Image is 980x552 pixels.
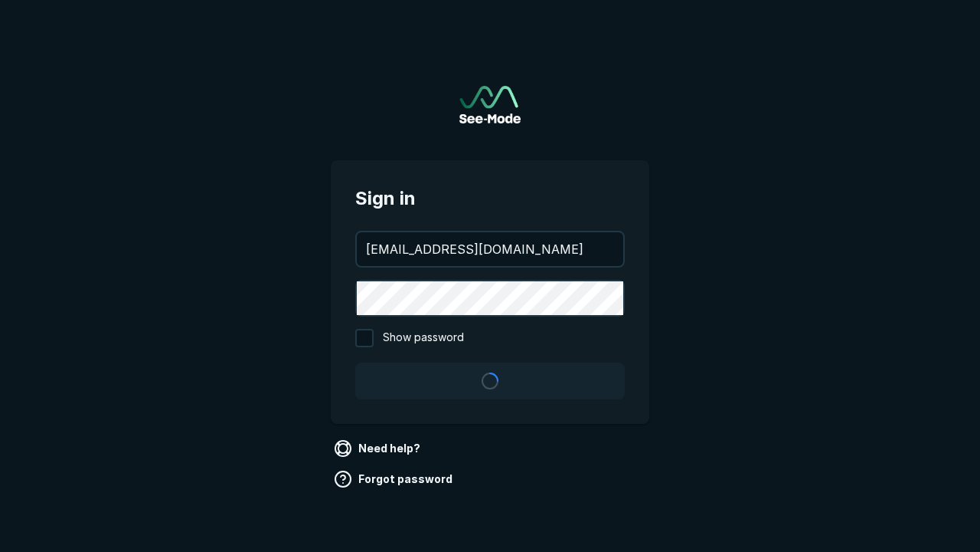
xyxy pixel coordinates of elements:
a: Need help? [331,436,426,461]
input: your@email.com [357,232,623,266]
img: See-Mode Logo [459,86,521,123]
a: Go to sign in [459,86,521,123]
span: Show password [383,329,464,347]
span: Sign in [355,185,625,212]
a: Forgot password [331,467,459,491]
